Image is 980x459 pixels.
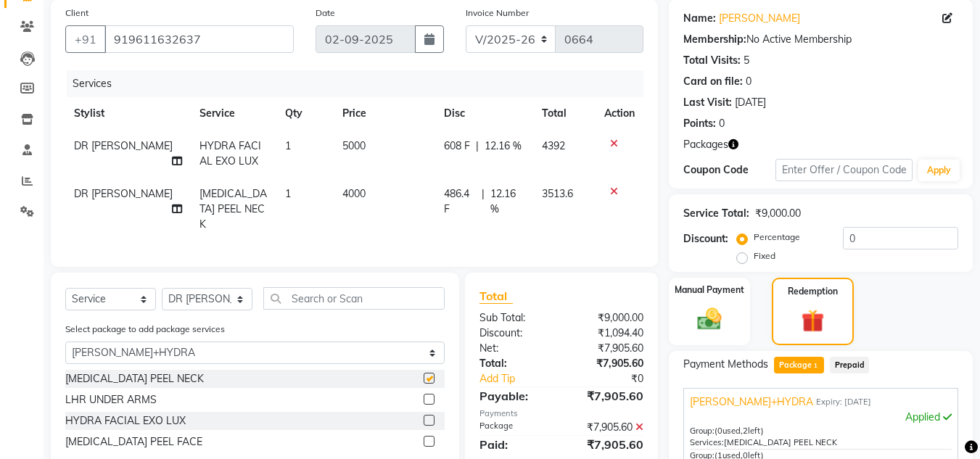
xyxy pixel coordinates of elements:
label: Fixed [754,249,775,262]
input: Search or Scan [263,287,445,310]
div: ₹7,905.60 [561,387,654,405]
div: 5 [744,53,749,68]
span: 5000 [342,139,366,152]
span: 12.16 % [485,138,522,154]
span: HYDRA FACIAL EXO LUX [199,139,261,168]
input: Enter Offer / Coupon Code [775,159,913,181]
div: No Active Membership [683,32,958,47]
span: (0 [715,426,722,436]
div: Net: [469,341,561,356]
div: ₹7,905.60 [561,436,654,453]
div: HYDRA FACIAL EXO LUX [65,413,186,429]
span: Packages [683,137,728,152]
span: 2 [743,426,748,436]
div: ₹7,905.60 [561,341,654,356]
div: ₹7,905.60 [561,420,654,435]
th: Qty [276,97,333,130]
div: Package [469,420,561,435]
th: Action [596,97,643,130]
span: 486.4 F [444,186,476,217]
th: Stylist [65,97,191,130]
span: 3513.6 [542,187,573,200]
div: Total Visits: [683,53,741,68]
div: Points: [683,116,716,131]
label: Client [65,7,88,20]
a: [PERSON_NAME] [719,11,800,26]
div: Discount: [469,326,561,341]
div: [MEDICAL_DATA] PEEL FACE [65,434,202,450]
span: Package [774,357,824,373]
div: Card on file: [683,74,743,89]
div: [MEDICAL_DATA] PEEL NECK [65,371,204,386]
span: 4392 [542,139,565,152]
label: Invoice Number [466,7,529,20]
div: Name: [683,11,716,26]
span: DR [PERSON_NAME] [74,187,173,200]
div: [DATE] [735,95,766,110]
span: [MEDICAL_DATA] PEEL NECK [199,187,267,231]
div: Coupon Code [683,162,775,178]
button: +91 [65,25,106,53]
span: 1 [812,362,820,371]
div: 0 [719,116,725,131]
span: 1 [285,139,291,152]
label: Percentage [754,231,800,244]
img: _cash.svg [690,305,729,333]
div: Total: [469,356,561,371]
div: Payments [479,408,643,420]
div: Payable: [469,387,561,405]
div: ₹0 [577,371,655,386]
div: ₹7,905.60 [561,356,654,371]
label: Date [316,7,335,20]
div: Membership: [683,32,746,47]
span: 12.16 % [490,186,524,217]
th: Service [191,97,276,130]
input: Search by Name/Mobile/Email/Code [104,25,294,53]
label: Manual Payment [675,284,744,297]
a: Add Tip [469,371,577,386]
span: | [482,186,485,217]
div: Sub Total: [469,310,561,326]
span: Expiry: [DATE] [816,396,871,408]
span: Prepaid [830,357,869,373]
div: Applied [690,410,952,425]
div: Service Total: [683,206,749,221]
span: 608 F [444,138,470,154]
img: _gift.svg [794,307,831,335]
span: 1 [285,187,291,200]
span: used, left) [715,426,764,436]
div: Services [67,70,654,97]
div: 0 [746,74,752,89]
span: Group: [690,426,715,436]
div: ₹1,094.40 [561,326,654,341]
span: | [476,138,479,154]
span: 4000 [342,187,366,200]
th: Disc [435,97,533,130]
span: DR [PERSON_NAME] [74,139,173,152]
div: ₹9,000.00 [755,206,801,221]
th: Price [334,97,435,130]
button: Apply [918,160,960,181]
div: Paid: [469,436,561,453]
label: Select package to add package services [65,323,225,336]
label: Redemption [788,285,838,298]
span: Total [479,289,513,304]
div: ₹9,000.00 [561,310,654,326]
span: [MEDICAL_DATA] PEEL NECK [724,437,837,447]
div: LHR UNDER ARMS [65,392,157,408]
span: Services: [690,437,724,447]
span: Payment Methods [683,357,768,372]
div: Discount: [683,231,728,247]
th: Total [533,97,596,130]
div: Last Visit: [683,95,732,110]
span: [PERSON_NAME]+HYDRA [690,394,813,410]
